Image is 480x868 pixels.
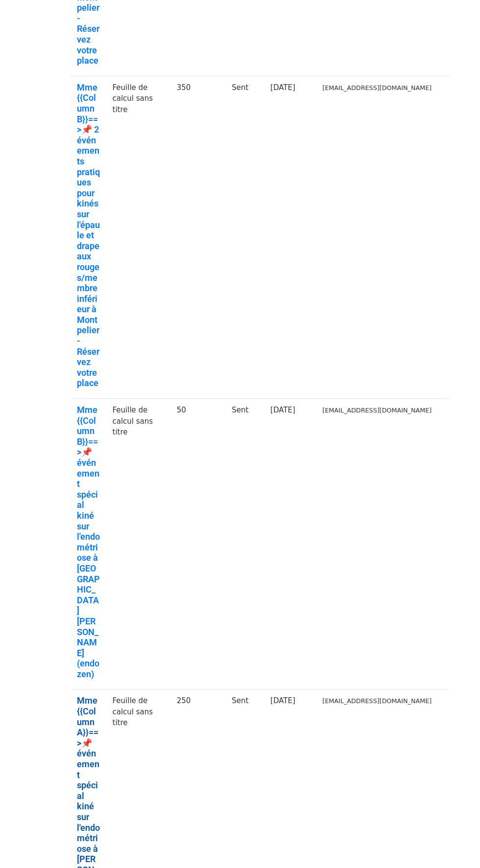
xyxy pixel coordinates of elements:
[270,406,295,414] a: [DATE]
[431,821,480,868] iframe: Chat Widget
[322,407,432,414] small: [EMAIL_ADDRESS][DOMAIN_NAME]
[171,76,226,398] td: 350
[431,821,480,868] div: Widget de chat
[270,83,295,92] a: [DATE]
[322,697,432,705] small: [EMAIL_ADDRESS][DOMAIN_NAME]
[77,82,100,388] a: Mme {{Column B}}==>📌 2 événements pratiques pour kinés sur l'épaule et drapeaux rouges/membre inf...
[106,399,170,689] td: Feuille de calcul sans titre
[226,76,264,398] td: Sent
[77,405,100,679] a: Mme {{Column B}}==>📌événement spécial kiné sur l'endométriose à [GEOGRAPHIC_DATA][PERSON_NAME](en...
[171,399,226,689] td: 50
[270,696,295,705] a: [DATE]
[106,76,170,398] td: Feuille de calcul sans titre
[226,399,264,689] td: Sent
[322,84,432,91] small: [EMAIL_ADDRESS][DOMAIN_NAME]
